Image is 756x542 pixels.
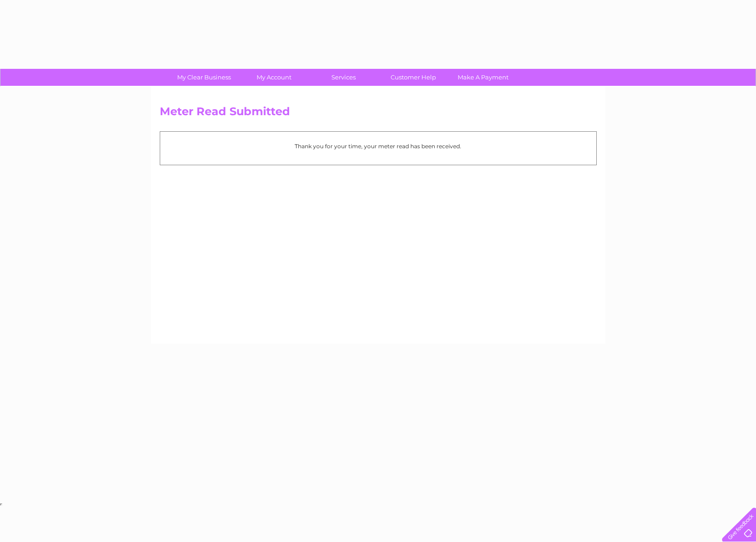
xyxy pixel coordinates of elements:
[160,105,597,123] h2: Meter Read Submitted
[375,69,451,86] a: Customer Help
[306,69,381,86] a: Services
[445,69,521,86] a: Make A Payment
[236,69,312,86] a: My Account
[166,69,242,86] a: My Clear Business
[165,142,592,151] p: Thank you for your time, your meter read has been received.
